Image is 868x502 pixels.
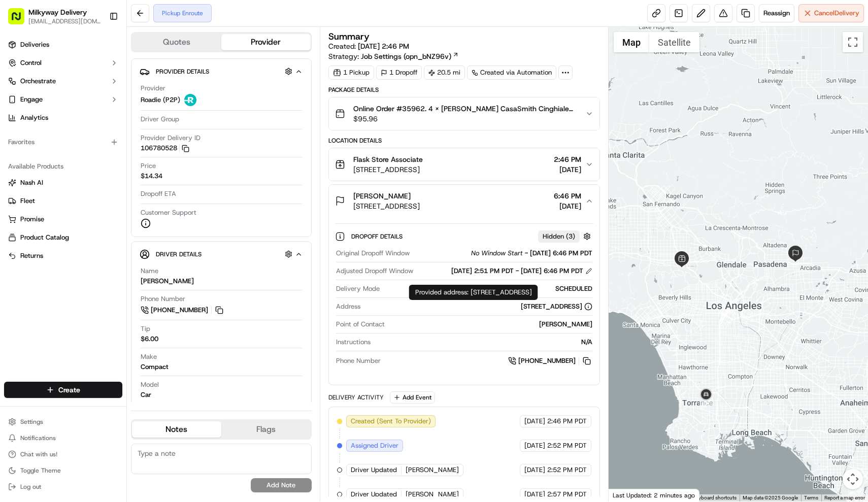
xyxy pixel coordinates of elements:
[156,250,202,258] span: Driver Details
[336,249,410,258] span: Original Dropoff Window
[353,114,577,124] span: $95.96
[157,130,185,142] button: See all
[547,490,587,499] span: 2:57 PM PDT
[4,211,122,227] button: Promise
[328,86,600,94] div: Package Details
[554,191,581,201] span: 6:46 PM
[693,494,737,501] button: Keyboard shortcuts
[20,178,43,187] span: Nash AI
[375,338,592,347] div: N/A
[611,488,645,501] a: Open this area in Google Maps (opens a new window)
[173,100,185,112] button: Start new chat
[554,201,581,211] span: [DATE]
[221,421,311,438] button: Flags
[336,266,413,276] span: Adjusted Dropoff Window
[329,217,599,385] div: [PERSON_NAME][STREET_ADDRESS]6:46 PM[DATE]
[759,4,794,22] button: Reassign
[141,189,176,198] span: Dropoff ETA
[554,164,581,175] span: [DATE]
[10,41,185,57] p: Welcome 👋
[141,208,196,217] span: Customer Support
[110,157,114,165] span: •
[141,161,156,171] span: Price
[10,97,28,115] img: 1736555255976-a54dd68f-1ca7-489b-9aae-adbdc363a1c4
[4,382,122,398] button: Create
[141,172,162,181] span: $14.34
[101,252,123,259] span: Pylon
[20,196,35,206] span: Fleet
[329,97,599,130] button: Online Order #35962. 4 x [PERSON_NAME] CasaSmith Cinghiale Sangiovese 2022($95.96)$95.96
[20,113,48,122] span: Analytics
[4,480,122,494] button: Log out
[547,441,587,450] span: 2:52 PM PDT
[328,65,374,80] div: 1 Pickup
[814,9,859,18] span: Cancel Delivery
[141,84,165,93] span: Provider
[406,490,459,499] span: [PERSON_NAME]
[329,185,599,217] button: [PERSON_NAME][STREET_ADDRESS]6:46 PM[DATE]
[524,465,545,475] span: [DATE]
[4,55,122,71] button: Control
[141,334,158,344] div: $6.00
[390,391,435,404] button: Add Event
[336,302,360,311] span: Address
[20,233,69,242] span: Product Catalog
[4,158,122,175] div: Available Products
[699,396,713,410] div: 1
[336,320,385,329] span: Point of Contact
[524,490,545,499] span: [DATE]
[46,107,140,115] div: We're available if you need us!
[524,417,545,426] span: [DATE]
[353,104,577,114] span: Online Order #35962. 4 x [PERSON_NAME] CasaSmith Cinghiale Sangiovese 2022($95.96)
[10,132,68,140] div: Past conversations
[538,230,593,243] button: Hidden (3)
[525,249,528,258] span: -
[8,196,118,206] a: Fleet
[28,17,101,25] span: [EMAIL_ADDRESS][DOMAIN_NAME]
[351,417,431,426] span: Created (Sent To Provider)
[798,4,864,22] button: CancelDelivery
[110,185,114,193] span: •
[46,97,166,107] div: Start new chat
[543,232,575,241] span: Hidden ( 3 )
[141,115,179,124] span: Driver Group
[4,193,122,209] button: Fleet
[4,463,122,478] button: Toggle Theme
[141,390,151,399] div: Car
[141,305,225,316] a: [PHONE_NUMBER]
[4,4,105,28] button: Milkyway Delivery[EMAIL_ADDRESS][DOMAIN_NAME]
[353,154,423,164] span: Flask Store Associate
[804,495,818,500] a: Terms (opens in new tab)
[451,266,592,276] div: [DATE] 2:51 PM PDT - [DATE] 6:46 PM PDT
[329,148,599,181] button: Flask Store Associate[STREET_ADDRESS]2:46 PM[DATE]
[10,228,18,236] div: 📗
[8,215,118,224] a: Promise
[141,144,189,153] button: 106780528
[843,32,863,52] button: Toggle fullscreen view
[471,249,523,258] span: No Window Start
[4,431,122,445] button: Notifications
[4,37,122,53] a: Deliveries
[20,40,49,49] span: Deliveries
[20,434,56,442] span: Notifications
[20,227,78,237] span: Knowledge Base
[20,450,57,458] span: Chat with us!
[547,465,587,475] span: 2:52 PM PDT
[31,185,108,193] span: Wisdom [PERSON_NAME]
[26,65,183,76] input: Got a question? Start typing here...
[58,385,80,395] span: Create
[141,324,150,333] span: Tip
[4,447,122,461] button: Chat with us!
[140,63,303,80] button: Provider Details
[141,133,201,143] span: Provider Delivery ID
[530,249,592,258] span: [DATE] 6:46 PM PDT
[82,223,167,241] a: 💻API Documentation
[649,32,699,52] button: Show satellite imagery
[763,9,790,18] span: Reassign
[141,294,185,304] span: Phone Number
[843,469,863,489] button: Map camera controls
[20,58,42,68] span: Control
[353,201,420,211] span: [STREET_ADDRESS]
[614,32,649,52] button: Show street map
[156,68,209,76] span: Provider Details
